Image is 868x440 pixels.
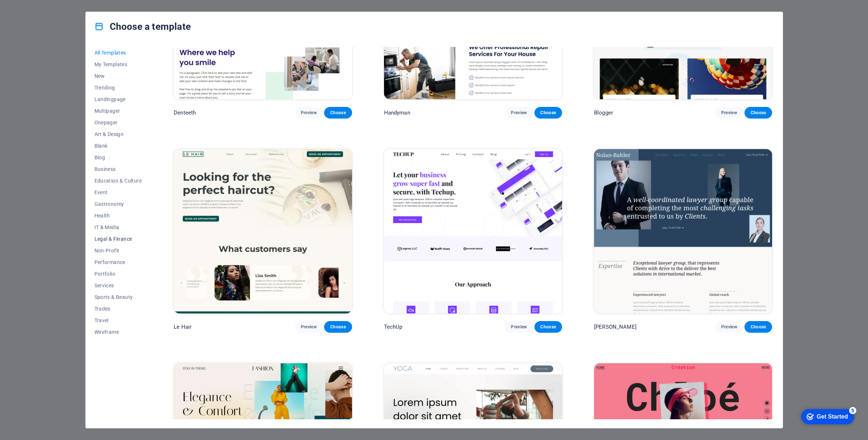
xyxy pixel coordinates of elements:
[384,323,403,331] p: TechUp
[330,324,346,330] span: Choose
[174,149,352,313] img: Le Hair
[94,128,142,140] button: Art & Design
[94,236,142,242] span: Legal & Finance
[94,73,142,79] span: New
[94,259,142,265] span: Performance
[94,198,142,210] button: Gastronomy
[750,324,766,330] span: Choose
[324,321,352,333] button: Choose
[94,85,142,91] span: Trending
[721,110,737,116] span: Preview
[534,321,562,333] button: Choose
[715,107,743,119] button: Preview
[94,120,142,125] span: Onepager
[295,321,323,333] button: Preview
[94,117,142,128] button: Onepager
[295,107,323,119] button: Preview
[94,61,142,67] span: My Templates
[94,140,142,152] button: Blank
[94,178,142,184] span: Education & Culture
[21,8,53,15] div: Get Started
[174,109,196,116] p: Denteeth
[94,315,142,326] button: Travel
[511,324,527,330] span: Preview
[94,291,142,303] button: Sports & Beauty
[174,323,191,331] p: Le Hair
[94,210,142,221] button: Health
[505,107,533,119] button: Preview
[384,149,562,313] img: TechUp
[94,70,142,82] button: New
[94,175,142,187] button: Education & Culture
[94,155,142,160] span: Blog
[594,109,613,116] p: Blogger
[301,324,317,330] span: Preview
[54,1,61,9] div: 5
[534,107,562,119] button: Choose
[94,47,142,59] button: All Templates
[6,4,59,19] div: Get Started 5 items remaining, 0% complete
[94,163,142,175] button: Business
[511,110,527,116] span: Preview
[94,201,142,207] span: Gastronomy
[301,110,317,116] span: Preview
[594,149,772,313] img: Nolan-Bahler
[94,245,142,256] button: Non-Profit
[94,105,142,117] button: Multipager
[94,248,142,253] span: Non-Profit
[94,82,142,93] button: Trending
[94,50,142,56] span: All Templates
[94,21,191,32] h4: Choose a template
[94,224,142,230] span: IT & Media
[384,109,410,116] p: Handyman
[94,233,142,245] button: Legal & Finance
[94,280,142,291] button: Services
[505,321,533,333] button: Preview
[94,271,142,277] span: Portfolio
[94,326,142,338] button: Wireframe
[94,221,142,233] button: IT & Media
[94,268,142,280] button: Portfolio
[94,306,142,312] span: Trades
[94,166,142,172] span: Business
[94,189,142,195] span: Event
[94,213,142,219] span: Health
[94,256,142,268] button: Performance
[94,108,142,114] span: Multipager
[94,329,142,335] span: Wireframe
[94,93,142,105] button: Landingpage
[94,96,142,102] span: Landingpage
[94,59,142,70] button: My Templates
[324,107,352,119] button: Choose
[721,324,737,330] span: Preview
[594,323,637,331] p: [PERSON_NAME]
[94,143,142,149] span: Blank
[744,321,772,333] button: Choose
[540,324,556,330] span: Choose
[750,110,766,116] span: Choose
[94,294,142,300] span: Sports & Beauty
[540,110,556,116] span: Choose
[94,187,142,198] button: Event
[94,317,142,323] span: Travel
[330,110,346,116] span: Choose
[94,303,142,315] button: Trades
[744,107,772,119] button: Choose
[94,131,142,137] span: Art & Design
[94,152,142,163] button: Blog
[94,283,142,288] span: Services
[715,321,743,333] button: Preview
